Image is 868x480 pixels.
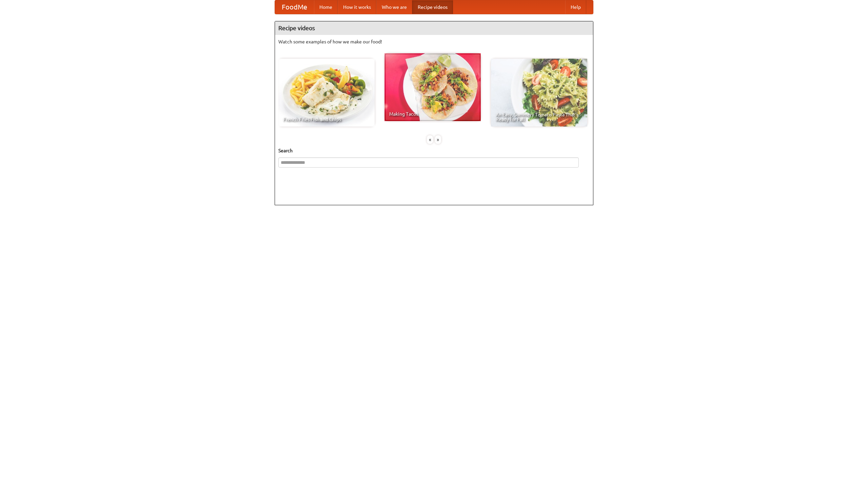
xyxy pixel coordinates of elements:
[275,21,593,35] h4: Recipe videos
[376,0,412,14] a: Who we are
[565,0,586,14] a: Help
[338,0,376,14] a: How it works
[427,135,433,144] div: «
[278,147,590,154] h5: Search
[435,135,441,144] div: »
[496,112,583,122] span: An Easy, Summery Tomato Pasta That's Ready for Fall
[283,117,370,122] span: French Fries Fish and Chips
[389,112,476,116] span: Making Tacos
[278,38,590,45] p: Watch some examples of how we make our food!
[275,0,314,14] a: FoodMe
[412,0,453,14] a: Recipe videos
[278,59,375,127] a: French Fries Fish and Chips
[314,0,338,14] a: Home
[491,59,587,127] a: An Easy, Summery Tomato Pasta That's Ready for Fall
[384,53,481,121] a: Making Tacos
